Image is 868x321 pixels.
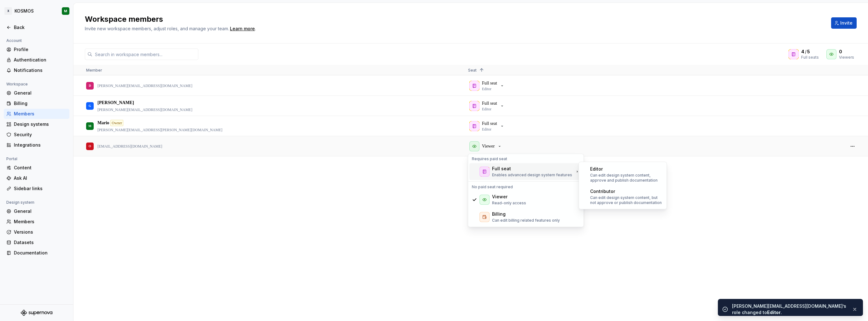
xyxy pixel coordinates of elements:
div: Viewers [839,55,854,60]
button: Viewer [468,140,505,153]
a: Ask AI [4,173,69,183]
span: Member [86,68,102,73]
div: O [89,140,91,152]
a: Members [4,109,69,119]
a: Versions [4,227,69,237]
div: Full seat [492,166,511,172]
div: Owner [110,120,123,126]
a: Notifications [4,65,69,75]
div: G [89,100,91,112]
p: Full seat [482,80,497,86]
a: Datasets [4,237,69,248]
a: Documentation [4,248,69,258]
p: Can edit design system content, approve and publish documentation [590,173,663,183]
div: Back [14,24,67,31]
div: Billing [14,100,67,107]
div: X [4,7,12,15]
div: Authentication [14,57,67,63]
button: XKOSMOSM [1,4,72,18]
div: Full seats [801,55,819,60]
span: Seat [468,68,477,73]
div: Requires paid seat [469,155,582,163]
div: Members [14,219,67,225]
p: Editor [482,86,491,91]
a: Content [4,163,69,173]
div: / [801,49,819,55]
a: Sidebar links [4,184,69,194]
div: Account [4,37,24,44]
p: Editor [482,127,491,132]
p: Editor [482,107,491,112]
p: Viewer [482,143,495,149]
span: 4 [801,49,804,55]
div: M [64,9,67,14]
a: Profile [4,44,69,55]
input: Search in workspace members... [92,49,198,60]
button: Full seatEditor [468,100,507,112]
a: Design systems [4,119,69,129]
div: Viewer [492,194,507,200]
div: Workspace [4,80,30,88]
button: Full seatEditor [468,120,507,132]
a: Back [4,22,69,32]
div: Datasets [14,239,67,246]
p: Mario [97,120,109,126]
div: Security [14,131,67,138]
div: Billing [492,211,506,217]
div: Design system [4,199,37,206]
div: Members [14,111,67,117]
span: Invite new workspace members, adjust roles, and manage your team. [85,26,229,31]
a: General [4,206,69,216]
span: 5 [807,49,810,55]
div: General [14,90,67,96]
div: [PERSON_NAME][EMAIL_ADDRESS][DOMAIN_NAME]’s role changed to . [732,303,847,316]
div: No paid seat required [469,183,582,191]
div: Content [14,165,67,171]
a: Integrations [4,140,69,150]
div: Editor [590,166,603,172]
div: KOSMOS [15,8,34,14]
div: Integrations [14,142,67,148]
p: [PERSON_NAME] [97,100,134,106]
svg: Supernova Logo [21,310,52,316]
b: Editor [767,310,781,315]
div: Documentation [14,250,67,256]
span: . [229,26,256,31]
div: Profile [14,46,67,53]
a: Authentication [4,55,69,65]
div: Contributor [590,188,615,195]
p: Read-only access [492,201,526,206]
span: 0 [839,49,842,55]
p: [PERSON_NAME][EMAIL_ADDRESS][PERSON_NAME][DOMAIN_NAME] [97,127,222,132]
p: Can edit design system content, but not approve or publish documentation [590,195,663,205]
a: Security [4,130,69,140]
a: Members [4,217,69,227]
button: Full seatEditor [468,79,507,92]
a: General [4,88,69,98]
div: D [89,79,91,92]
p: Enables advanced design system features [492,172,572,178]
p: [PERSON_NAME][EMAIL_ADDRESS][DOMAIN_NAME] [97,107,192,112]
div: Notifications [14,67,67,73]
div: Sidebar links [14,185,67,192]
h2: Workspace members [85,14,824,24]
div: Versions [14,229,67,235]
button: Invite [831,17,857,29]
div: Portal [4,155,20,163]
div: M [88,120,91,132]
p: [EMAIL_ADDRESS][DOMAIN_NAME] [97,144,162,149]
p: Full seat [482,100,497,107]
span: Invite [840,20,853,26]
div: Ask AI [14,175,67,181]
p: Can edit billing related features only [492,218,560,223]
a: Learn more [230,26,255,32]
p: Full seat [482,120,497,127]
div: Design systems [14,121,67,127]
a: Billing [4,98,69,108]
div: General [14,208,67,214]
p: [PERSON_NAME][EMAIL_ADDRESS][DOMAIN_NAME] [97,83,192,88]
